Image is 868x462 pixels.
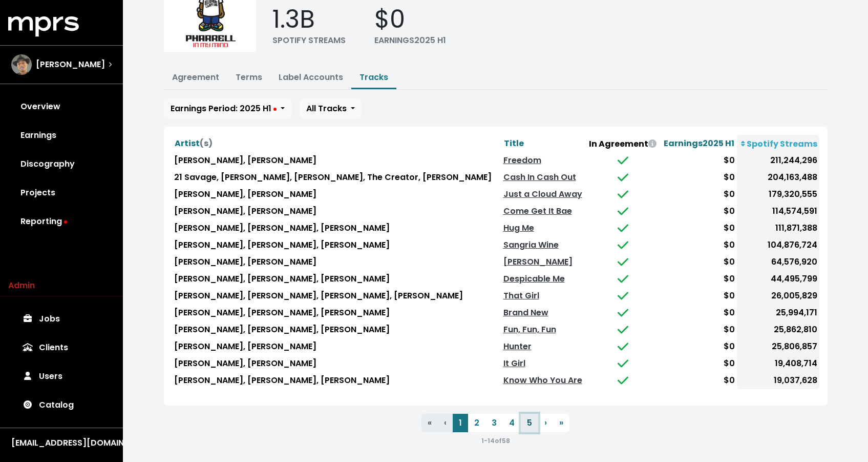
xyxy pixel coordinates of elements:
[172,355,501,372] td: [PERSON_NAME], [PERSON_NAME]
[660,322,737,338] td: $0
[300,99,362,118] button: All Tracks
[200,137,213,149] span: (s)
[544,417,547,429] span: ›
[660,203,737,220] td: $0
[172,372,501,389] td: [PERSON_NAME], [PERSON_NAME], [PERSON_NAME]
[172,305,501,322] td: [PERSON_NAME], [PERSON_NAME], [PERSON_NAME]
[8,92,115,121] a: Overview
[172,237,501,254] td: [PERSON_NAME], [PERSON_NAME], [PERSON_NAME]
[172,271,501,288] td: [PERSON_NAME], [PERSON_NAME], [PERSON_NAME]
[172,322,501,338] td: [PERSON_NAME], [PERSON_NAME], [PERSON_NAME]
[8,207,115,236] a: Reporting
[172,169,501,186] td: 21 Savage, [PERSON_NAME], [PERSON_NAME], The Creator, [PERSON_NAME]
[172,338,501,355] td: [PERSON_NAME], [PERSON_NAME]
[272,34,346,47] div: SPOTIFY STREAMS
[503,324,556,335] a: Fun, Fun, Fun
[272,5,346,34] div: 1.3B
[663,137,735,150] button: Earnings2025 H1
[660,237,737,254] td: $0
[503,205,572,217] a: Come Get It Bae
[660,271,737,288] td: $0
[503,307,548,318] a: Brand New
[503,374,582,386] a: Know Who You Are
[737,271,819,288] td: 44,495,799
[737,152,819,169] td: 211,244,296
[660,186,737,203] td: $0
[175,137,213,149] span: Artist
[359,71,388,83] a: Tracks
[374,34,446,47] div: EARNINGS 2025 H1
[504,137,524,149] span: Title
[174,137,213,150] button: Artist(s)
[8,391,115,419] a: Catalog
[172,71,219,83] a: Agreement
[36,58,105,71] span: [PERSON_NAME]
[503,290,539,302] a: That Girl
[172,186,501,203] td: [PERSON_NAME], [PERSON_NAME]
[503,171,576,183] a: Cash In Cash Out
[8,362,115,391] a: Users
[172,288,501,305] td: [PERSON_NAME], [PERSON_NAME], [PERSON_NAME], [PERSON_NAME]
[737,305,819,322] td: 25,994,171
[660,152,737,169] td: $0
[660,288,737,305] td: $0
[306,103,347,114] span: All Tracks
[8,436,115,450] button: [EMAIL_ADDRESS][DOMAIN_NAME]
[8,150,115,178] a: Discography
[503,340,532,352] a: Hunter
[737,254,819,271] td: 64,576,920
[236,71,262,83] a: Terms
[11,437,112,449] div: [EMAIL_ADDRESS][DOMAIN_NAME]
[559,417,563,429] span: »
[8,121,115,150] a: Earnings
[503,137,524,150] button: Title
[503,357,525,369] a: It Girl
[453,414,468,432] button: 1
[172,220,501,237] td: [PERSON_NAME], [PERSON_NAME], [PERSON_NAME]
[172,152,501,169] td: [PERSON_NAME], [PERSON_NAME]
[660,254,737,271] td: $0
[279,71,343,83] a: Label Accounts
[737,135,819,152] th: Spotify Streams
[8,333,115,362] a: Clients
[660,355,737,372] td: $0
[737,220,819,237] td: 111,871,388
[737,372,819,389] td: 19,037,628
[521,414,538,432] button: 5
[664,137,734,149] span: Earnings 2025 H1
[172,203,501,220] td: [PERSON_NAME], [PERSON_NAME]
[503,154,541,166] a: Freedom
[503,222,534,234] a: Hug Me
[660,338,737,355] td: $0
[737,186,819,203] td: 179,320,555
[8,305,115,333] a: Jobs
[737,237,819,254] td: 104,876,724
[164,99,291,118] button: Earnings Period: 2025 H1
[737,322,819,338] td: 25,862,810
[660,305,737,322] td: $0
[737,288,819,305] td: 26,005,829
[660,169,737,186] td: $0
[503,239,559,251] a: Sangria Wine
[374,5,446,34] div: $0
[737,169,819,186] td: 204,163,488
[481,436,510,445] small: 1 - 14 of 58
[660,220,737,237] td: $0
[737,203,819,220] td: 114,574,591
[485,414,503,432] button: 3
[503,256,573,268] a: [PERSON_NAME]
[172,254,501,271] td: [PERSON_NAME], [PERSON_NAME]
[171,103,277,114] span: Earnings Period: 2025 H1
[737,338,819,355] td: 25,806,857
[660,372,737,389] td: $0
[8,20,79,32] a: mprs logo
[737,355,819,372] td: 19,408,714
[503,273,565,285] a: Despicable Me
[468,414,485,432] button: 2
[503,188,582,200] a: Just a Cloud Away
[503,414,521,432] button: 4
[8,178,115,207] a: Projects
[586,135,659,152] th: In Agreement
[11,54,32,75] img: The selected account / producer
